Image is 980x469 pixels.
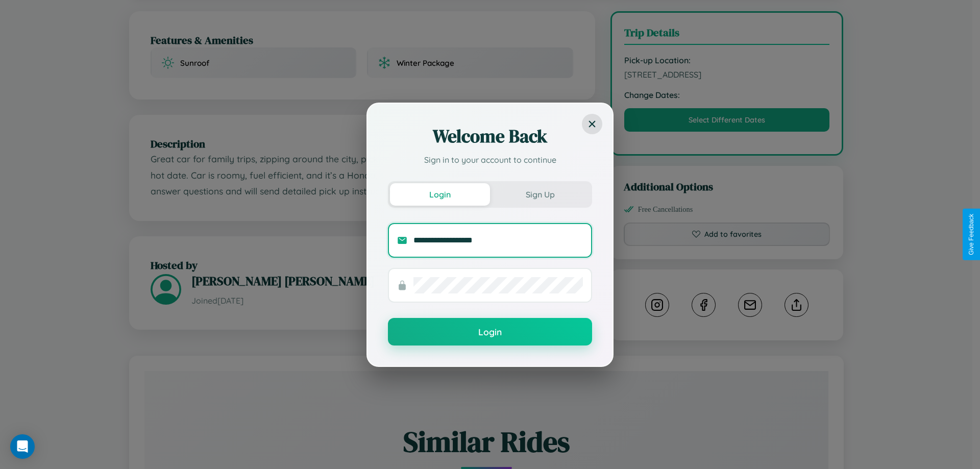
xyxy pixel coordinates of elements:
[968,214,975,255] div: Give Feedback
[390,183,490,206] button: Login
[388,154,592,166] p: Sign in to your account to continue
[10,434,35,459] div: Open Intercom Messenger
[388,124,592,149] h2: Welcome Back
[388,318,592,345] button: Login
[490,183,590,206] button: Sign Up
